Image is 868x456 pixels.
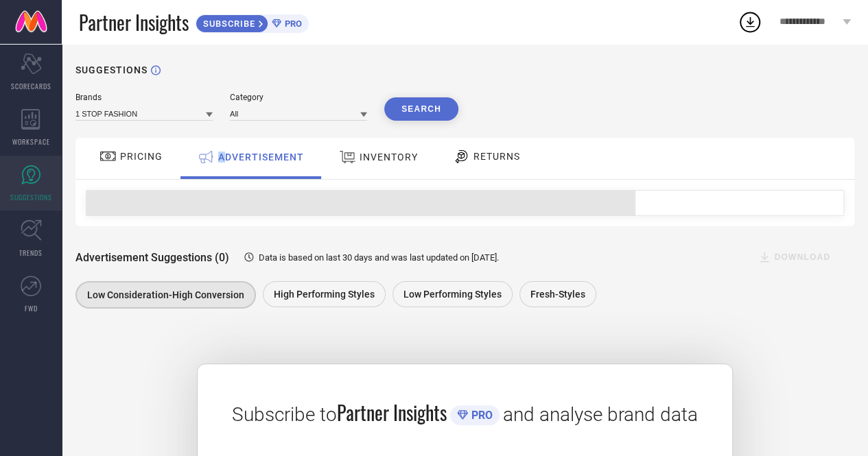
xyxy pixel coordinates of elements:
[384,97,458,121] button: Search
[360,152,418,163] span: INVENTORY
[120,151,163,162] span: PRICING
[196,19,259,29] span: SUBSCRIBE
[337,398,447,427] span: Partner Insights
[196,11,309,33] a: SUBSCRIBEPRO
[530,289,585,300] span: Fresh-Styles
[19,248,43,258] span: TRENDS
[281,19,302,29] span: PRO
[25,303,38,313] span: FWD
[468,409,493,422] span: PRO
[503,403,698,426] span: and analyse brand data
[10,192,52,202] span: SUGGESTIONS
[218,152,304,163] span: ADVERTISEMENT
[403,289,502,300] span: Low Performing Styles
[12,136,50,147] span: WORKSPACE
[79,8,189,36] span: Partner Insights
[274,289,375,300] span: High Performing Styles
[75,64,148,75] h1: SUGGESTIONS
[11,81,51,91] span: SCORECARDS
[259,252,499,263] span: Data is based on last 30 days and was last updated on [DATE] .
[75,93,213,102] div: Brands
[473,151,520,162] span: RETURNS
[232,403,337,426] span: Subscribe to
[75,251,229,264] span: Advertisement Suggestions (0)
[230,93,367,102] div: Category
[738,10,762,34] div: Open download list
[87,289,244,300] span: Low Consideration-High Conversion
